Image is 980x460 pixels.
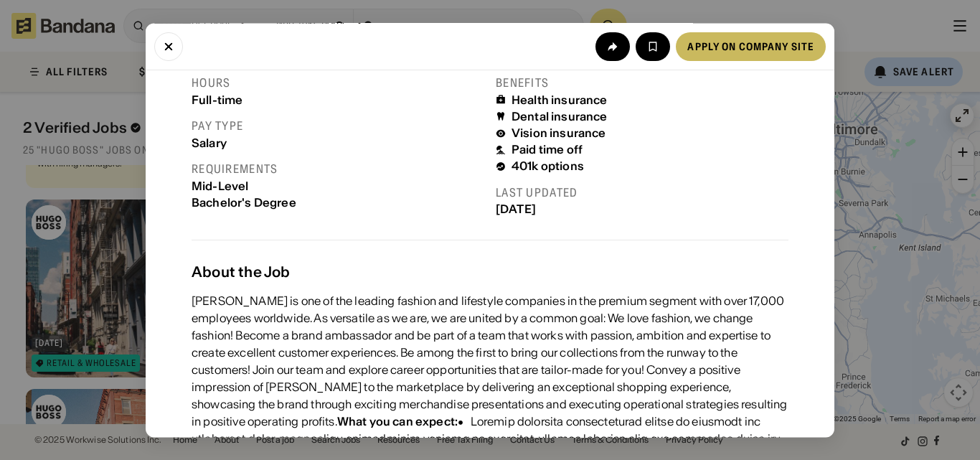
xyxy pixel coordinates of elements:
[337,414,458,428] div: What you can expect:
[192,75,484,90] div: Hours
[496,185,788,200] div: Last updated
[192,263,788,281] div: About the Job
[512,160,584,174] div: 401k options
[154,32,183,60] button: Close
[192,118,484,133] div: Pay type
[192,93,484,107] div: Full-time
[192,161,484,177] div: Requirements
[496,75,788,90] div: Benefits
[192,179,484,193] div: Mid-Level
[192,196,484,210] div: Bachelor's Degree
[496,203,788,217] div: [DATE]
[192,136,484,150] div: Salary
[512,144,583,157] div: Paid time off
[512,127,606,141] div: Vision insurance
[512,110,608,123] div: Dental insurance
[512,93,608,107] div: Health insurance
[687,41,814,51] div: Apply on company site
